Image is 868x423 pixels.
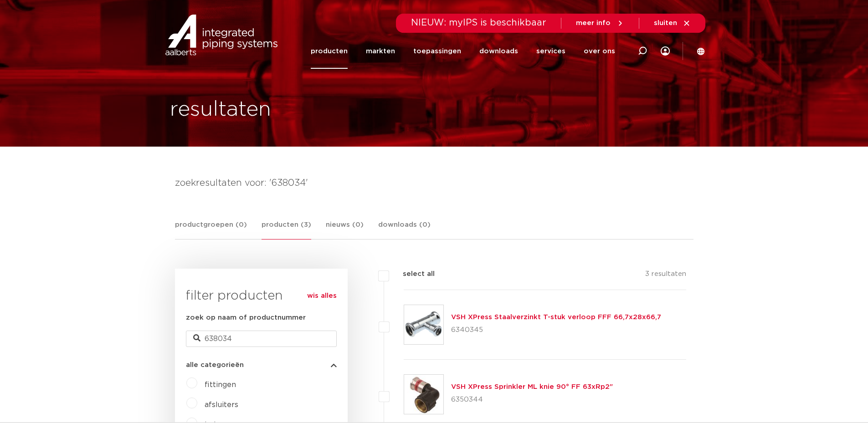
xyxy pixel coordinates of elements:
[576,19,624,27] a: meer info
[378,219,431,239] a: downloads (0)
[186,362,337,368] button: alle categorieën
[479,34,518,69] a: downloads
[366,34,395,69] a: markten
[205,401,238,408] a: afsluiters
[175,176,693,190] h4: zoekresultaten voor: '638034'
[404,305,443,344] img: Thumbnail for VSH XPress Staalverzinkt T-stuk verloop FFF 66,7x28x66,7
[413,34,461,69] a: toepassingen
[654,20,677,26] span: sluiten
[451,392,613,407] p: 6350344
[404,375,443,414] img: Thumbnail for VSH XPress Sprinkler ML knie 90° FF 63xRp2"
[186,312,306,323] label: zoek op naam of productnummer
[175,219,247,239] a: productgroepen (0)
[645,269,686,283] p: 3 resultaten
[170,95,271,124] h1: resultaten
[451,383,613,390] a: VSH XPress Sprinkler ML knie 90° FF 63xRp2"
[576,20,611,26] span: meer info
[451,323,661,337] p: 6340345
[186,362,244,368] span: alle categorieën
[389,269,435,280] label: select all
[411,18,546,27] span: NIEUW: myIPS is beschikbaar
[186,287,337,305] h3: filter producten
[205,381,236,388] a: fittingen
[326,219,364,239] a: nieuws (0)
[311,34,348,69] a: producten
[311,34,615,69] nav: Menu
[262,219,311,240] a: producten (3)
[451,314,661,321] a: VSH XPress Staalverzinkt T-stuk verloop FFF 66,7x28x66,7
[307,290,337,301] a: wis alles
[654,19,691,27] a: sluiten
[536,34,565,69] a: services
[584,34,615,69] a: over ons
[186,331,337,347] input: zoeken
